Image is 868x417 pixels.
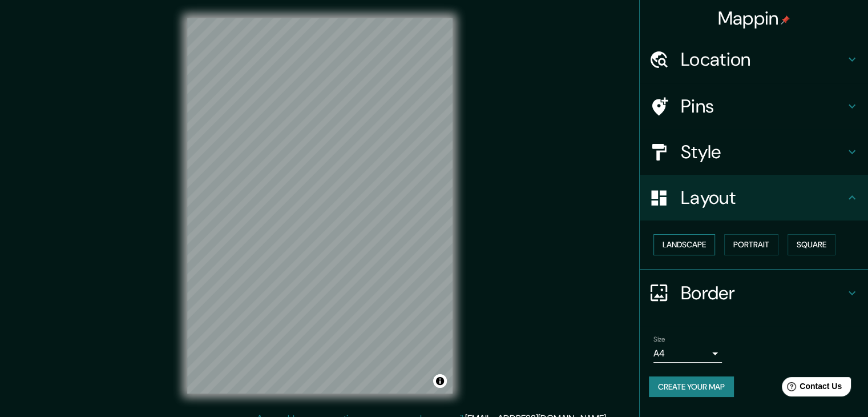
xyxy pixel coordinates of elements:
[724,234,778,255] button: Portrait
[640,129,868,175] div: Style
[187,18,453,394] canvas: Map
[640,37,868,82] div: Location
[433,374,447,388] button: Toggle attribution
[653,334,665,344] label: Size
[766,372,855,404] iframe: Help widget launcher
[653,234,715,255] button: Landscape
[640,83,868,129] div: Pins
[718,7,790,30] h4: Mappin
[653,344,722,363] div: A4
[781,15,790,25] img: pin-icon.png
[681,95,845,118] h4: Pins
[640,270,868,316] div: Border
[649,376,734,398] button: Create your map
[681,282,845,304] h4: Border
[681,141,845,163] h4: Style
[640,175,868,220] div: Layout
[788,234,835,255] button: Square
[681,48,845,71] h4: Location
[681,186,845,209] h4: Layout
